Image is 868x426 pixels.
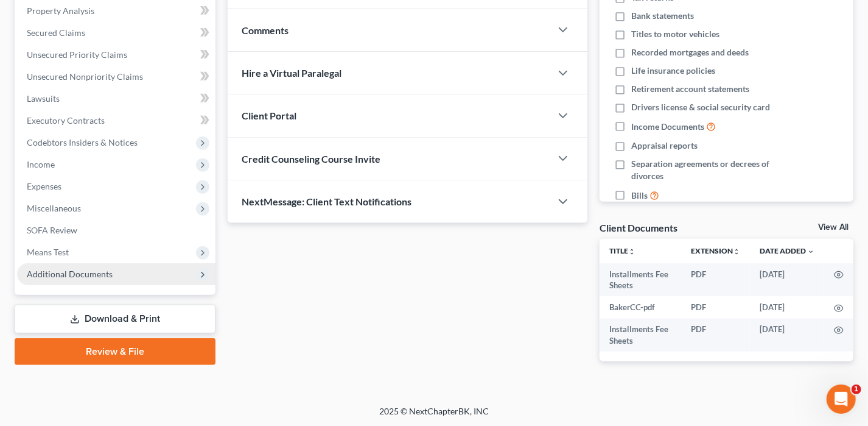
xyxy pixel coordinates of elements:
span: Property Analysis [27,5,94,16]
i: unfold_more [628,248,635,255]
a: Secured Claims [17,22,215,44]
a: SOFA Review [17,219,215,241]
a: Lawsuits [17,88,215,110]
div: Client Documents [600,221,677,234]
td: BakerCC-pdf [600,296,681,318]
a: Titleunfold_more [609,246,635,255]
span: NextMessage: Client Text Notifications [242,196,412,207]
td: Installments Fee Sheets [600,319,681,352]
td: PDF [681,263,750,297]
span: Titles to motor vehicles [631,28,719,40]
span: Life insurance policies [631,65,715,77]
td: PDF [681,319,750,352]
span: Comments [242,24,289,36]
a: Download & Print [15,305,215,333]
a: Unsecured Priority Claims [17,44,215,66]
span: Bills [631,190,648,202]
span: Hire a Virtual Paralegal [242,67,342,79]
span: Credit Counseling Course Invite [242,153,381,165]
i: expand_more [807,248,814,255]
span: Executory Contracts [27,115,105,126]
span: Client Portal [242,110,297,121]
span: Appraisal reports [631,140,698,152]
iframe: Intercom live chat [827,385,856,414]
span: Income Documents [631,121,704,133]
span: Codebtors Insiders & Notices [27,137,138,147]
span: Income [27,159,55,169]
a: Extensionunfold_more [691,246,740,255]
span: Additional Documents [27,269,113,279]
a: Executory Contracts [17,110,215,132]
span: Lawsuits [27,93,60,104]
td: [DATE] [750,319,824,352]
span: Drivers license & social security card [631,101,770,113]
span: Separation agreements or decrees of divorces [631,158,780,182]
td: [DATE] [750,263,824,297]
span: Secured Claims [27,27,85,38]
a: Review & File [15,338,215,365]
span: Unsecured Nonpriority Claims [27,71,143,82]
span: Unsecured Priority Claims [27,49,127,60]
span: 1 [852,385,861,394]
a: Date Added expand_more [760,246,814,255]
td: [DATE] [750,296,824,318]
a: View All [818,223,849,232]
span: Miscellaneous [27,203,81,213]
a: Unsecured Nonpriority Claims [17,66,215,88]
i: unfold_more [733,248,740,255]
span: SOFA Review [27,225,77,235]
span: Means Test [27,247,69,257]
span: Expenses [27,181,61,191]
span: Recorded mortgages and deeds [631,46,749,59]
span: Retirement account statements [631,83,749,95]
td: Installments Fee Sheets [600,263,681,297]
span: Bank statements [631,10,694,22]
td: PDF [681,296,750,318]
